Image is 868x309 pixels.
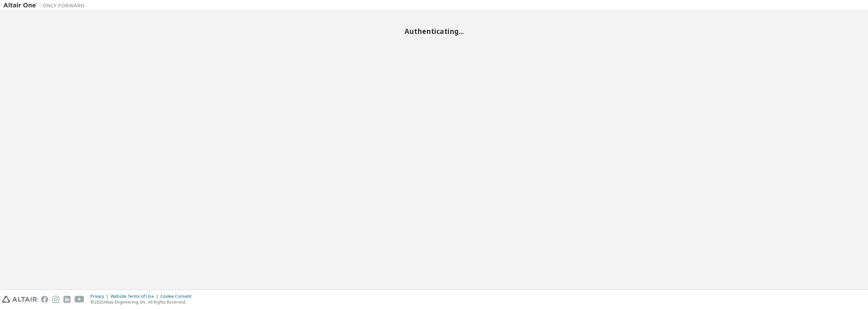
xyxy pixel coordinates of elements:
p: © 2025 Altair Engineering, Inc. All Rights Reserved. [91,299,195,305]
img: Altair One [3,2,88,9]
div: Website Terms of Use [111,294,160,299]
img: linkedin.svg [63,296,71,303]
h2: Authenticating... [3,27,865,36]
img: youtube.svg [75,296,84,303]
img: altair_logo.svg [2,296,37,303]
div: Privacy [91,294,111,299]
div: Cookie Consent [160,294,195,299]
img: facebook.svg [41,296,48,303]
img: instagram.svg [52,296,59,303]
